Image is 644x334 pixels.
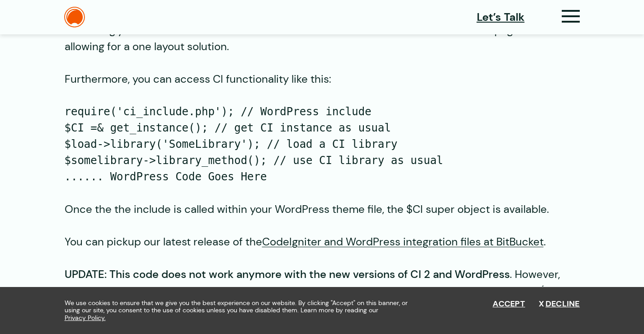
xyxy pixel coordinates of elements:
code: require('ci_include.php'); // WordPress include $CI =& get_instance(); // get CI instance as usua... [65,105,443,183]
p: You can pickup our latest release of the . [65,234,580,250]
strong: UPDATE: This code does not work anymore with the new versions of CI 2 and WordPress [65,267,510,281]
p: Once the the include is called within your WordPress theme file, the $CI super object is available. [65,201,580,217]
span: We use cookies to ensure that we give you the best experience on our website. By clicking "Accept... [65,299,415,322]
button: Decline [539,299,580,309]
a: CodeIgniter and WordPress integration files at BitBucket [262,235,544,249]
button: Accept [493,299,525,309]
img: The Daylight Studio Logo [64,7,85,28]
a: Let’s Talk [477,9,525,25]
p: Furthermore, you can access CI functionality like this: [65,71,580,87]
a: Privacy Policy. [65,314,106,322]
